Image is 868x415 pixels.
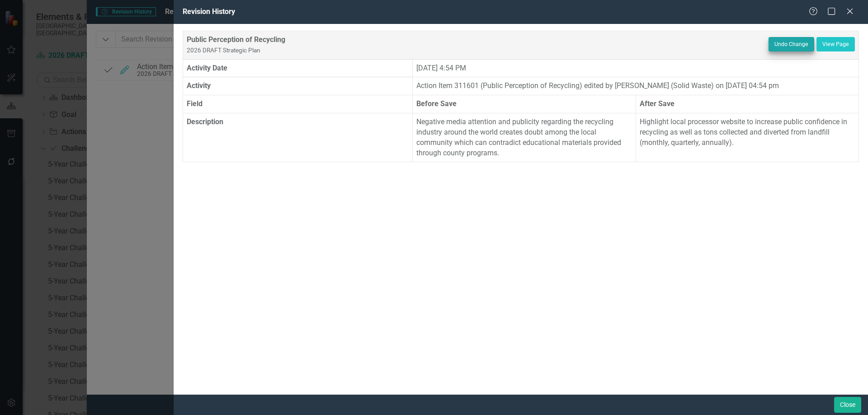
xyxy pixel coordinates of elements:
button: Close [834,397,861,413]
a: View Page [816,37,855,51]
small: 2026 DRAFT Strategic Plan [187,47,260,54]
td: Action Item 311601 (Public Perception of Recycling) edited by [PERSON_NAME] (Solid Waste) on [DAT... [413,77,859,95]
p: Highlight local processor website to increase public confidence in recycling as well as tons coll... [640,117,855,148]
th: Activity [183,77,413,95]
th: Before Save [413,95,636,113]
th: Activity Date [183,59,413,77]
p: Negative media attention and publicity regarding the recycling industry around the world creates ... [416,117,632,158]
th: Description [183,113,413,162]
button: Undo Change [769,37,814,51]
div: Public Perception of Recycling [187,35,769,56]
span: Revision History [183,7,235,16]
th: After Save [636,95,859,113]
td: [DATE] 4:54 PM [413,59,859,77]
th: Field [183,95,413,113]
